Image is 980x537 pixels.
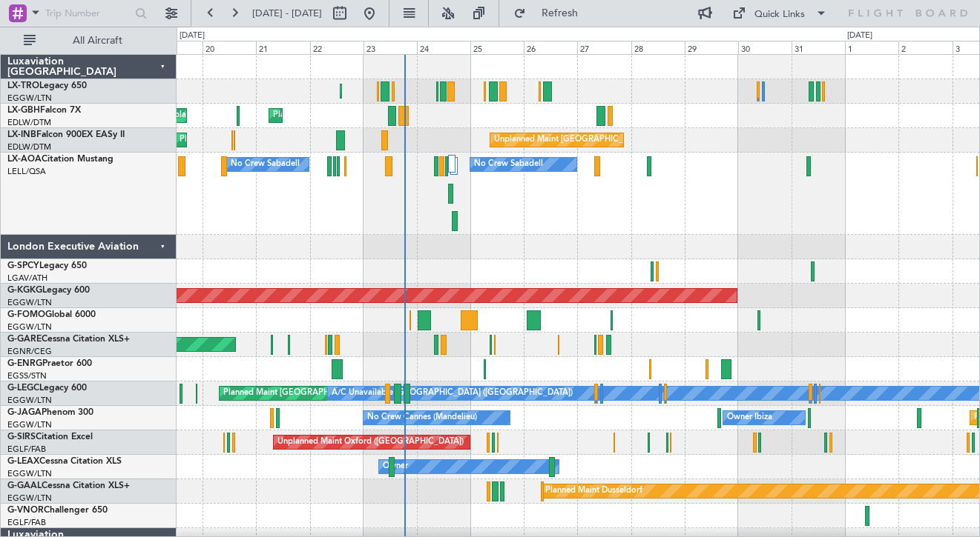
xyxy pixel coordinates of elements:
a: LX-AOACitation Mustang [7,155,114,164]
div: Planned Maint Geneva (Cointrin) [180,129,302,151]
div: 30 [738,41,792,54]
div: 2 [898,41,952,54]
span: All Aircraft [39,36,157,46]
a: G-FOMOGlobal 6000 [7,310,96,319]
button: Quick Links [725,1,835,25]
div: Planned Maint Nice ([GEOGRAPHIC_DATA]) [273,104,438,127]
div: 26 [524,41,577,54]
a: G-SPCYLegacy 650 [7,261,87,270]
a: LGAV/ATH [7,273,47,284]
span: G-FOMO [7,310,45,319]
span: G-VNOR [7,506,44,515]
div: [DATE] [847,30,872,42]
a: EDLW/DTM [7,117,51,128]
div: 22 [310,41,364,54]
a: EGSS/STN [7,370,47,381]
a: LX-INBFalcon 900EX EASy II [7,130,125,139]
span: G-GARE [7,335,42,344]
span: G-LEGC [7,384,39,393]
div: Owner [383,456,408,478]
a: EGLF/FAB [7,517,46,528]
div: 25 [470,41,524,54]
a: G-SIRSCitation Excel [7,433,93,441]
a: EGNR/CEG [7,346,52,357]
span: G-SPCY [7,261,39,270]
a: G-GAALCessna Citation XLS+ [7,481,130,490]
a: LX-TROLegacy 650 [7,81,87,90]
div: 31 [792,41,845,54]
div: Planned Maint [GEOGRAPHIC_DATA] ([GEOGRAPHIC_DATA]) [223,382,457,404]
a: EGGW/LTN [7,419,52,430]
div: Quick Links [754,7,805,22]
input: Trip Number [45,2,131,24]
button: Refresh [507,1,596,25]
a: EGGW/LTN [7,321,52,333]
a: EGGW/LTN [7,468,52,479]
div: A/C Unavailable [GEOGRAPHIC_DATA] ([GEOGRAPHIC_DATA]) [332,382,573,404]
span: G-ENRG [7,359,42,368]
a: LELL/QSA [7,166,46,177]
span: G-KGKG [7,286,42,295]
span: G-LEAX [7,457,39,466]
a: EGLF/FAB [7,444,46,455]
div: 28 [631,41,685,54]
div: Owner Ibiza [727,407,772,429]
a: EGGW/LTN [7,93,52,104]
div: 24 [417,41,470,54]
div: [DATE] [180,30,205,42]
a: G-LEAXCessna Citation XLS [7,457,122,466]
a: G-ENRGPraetor 600 [7,359,92,368]
div: No Crew Sabadell [231,153,300,176]
div: 29 [685,41,738,54]
div: Unplanned Maint [GEOGRAPHIC_DATA] (Al Maktoum Intl) [494,129,714,151]
div: 27 [577,41,631,54]
span: G-JAGA [7,408,42,417]
a: G-VNORChallenger 650 [7,506,108,515]
span: LX-INB [7,130,36,139]
span: Refresh [529,8,591,19]
div: 23 [364,41,417,54]
a: EGGW/LTN [7,297,52,308]
a: EGGW/LTN [7,493,52,504]
span: G-GAAL [7,481,42,490]
div: Planned Maint Dusseldorf [545,480,642,502]
div: No Crew Sabadell [474,153,543,176]
div: Unplanned Maint Oxford ([GEOGRAPHIC_DATA]) [277,431,464,453]
a: G-LEGCLegacy 600 [7,384,87,393]
span: LX-TRO [7,81,39,90]
div: 21 [256,41,309,54]
div: No Crew Cannes (Mandelieu) [367,407,477,429]
button: All Aircraft [16,29,161,53]
a: EGGW/LTN [7,395,52,406]
div: 20 [203,41,256,54]
span: LX-GBH [7,106,40,115]
a: G-KGKGLegacy 600 [7,286,90,295]
span: LX-AOA [7,155,42,164]
a: G-JAGAPhenom 300 [7,408,93,417]
a: EDLW/DTM [7,141,51,153]
a: LX-GBHFalcon 7X [7,106,81,115]
span: G-SIRS [7,433,36,441]
div: 1 [845,41,898,54]
a: G-GARECessna Citation XLS+ [7,335,130,344]
span: [DATE] - [DATE] [252,7,322,20]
